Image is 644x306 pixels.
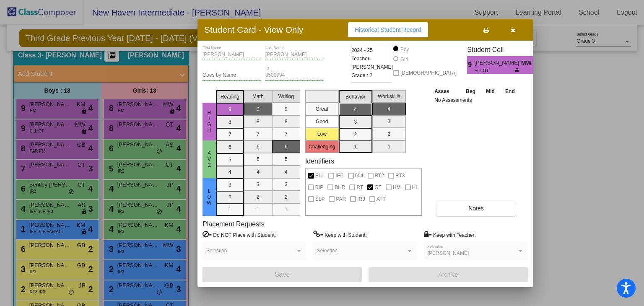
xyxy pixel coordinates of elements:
[432,87,460,96] th: Asses
[460,87,480,96] th: Beg
[348,22,428,37] button: Historical Student Record
[475,59,521,67] span: [PERSON_NAME]
[315,171,324,181] span: ELL
[400,68,457,78] span: [DEMOGRAPHIC_DATA]
[428,250,469,256] span: [PERSON_NAME]
[475,67,515,74] span: ELL GT
[412,182,418,192] span: HL
[351,71,372,80] span: Grade : 2
[369,267,528,282] button: Archive
[467,46,540,54] h3: Student Cell
[336,194,346,204] span: PAR
[203,231,276,239] label: = Do NOT Place with Student:
[355,26,421,33] span: Historical Student Record
[203,73,261,78] input: goes by name
[315,182,323,192] span: BIP
[335,171,343,181] span: IEP
[374,182,382,192] span: GT
[356,182,363,192] span: RT
[335,182,345,192] span: BHR
[275,271,290,278] span: Save
[351,54,393,71] span: Teacher: [PERSON_NAME]
[357,194,365,204] span: IR3
[203,267,362,282] button: Save
[351,46,373,54] span: 2024 - 25
[265,73,324,78] input: Enter ID
[204,24,304,35] h3: Student Card - View Only
[315,194,325,204] span: SLP
[205,110,213,133] span: High
[424,231,476,239] label: = Keep with Teacher:
[375,171,384,181] span: RT2
[400,46,409,53] div: Boy
[313,231,367,239] label: = Keep with Student:
[439,271,458,278] span: Archive
[467,60,474,70] span: 9
[377,194,386,204] span: ATT
[355,171,364,181] span: 504
[500,87,520,96] th: End
[481,87,500,96] th: Mid
[468,205,484,212] span: Notes
[533,60,540,70] span: 4
[521,59,533,67] span: MW
[432,96,520,104] td: No Assessments
[305,157,334,165] label: Identifiers
[395,171,405,181] span: RT3
[436,201,516,216] button: Notes
[205,150,213,168] span: Ave
[393,182,401,192] span: HM
[400,56,408,63] div: Girl
[203,220,265,228] label: Placement Requests
[205,188,213,206] span: Low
